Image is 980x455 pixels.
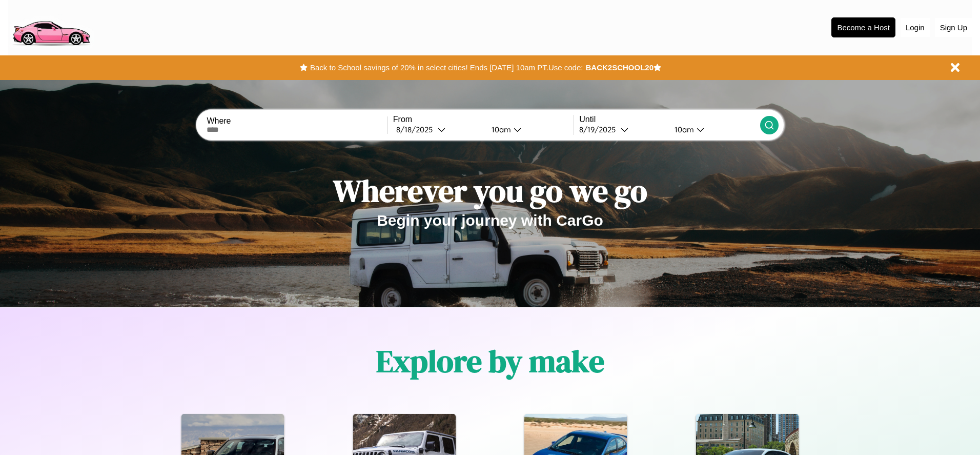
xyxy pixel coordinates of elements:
button: Back to School savings of 20% in select cities! Ends [DATE] 10am PT.Use code: [308,61,585,75]
label: Where [207,116,387,126]
div: 8 / 18 / 2025 [396,125,438,134]
button: 10am [666,124,760,135]
b: BACK2SCHOOL20 [585,63,654,72]
h1: Explore by make [376,340,604,382]
button: Login [901,18,930,37]
button: 8/18/2025 [393,124,483,135]
button: Become a Host [831,17,895,37]
button: Sign Up [935,18,972,37]
div: 8 / 19 / 2025 [579,125,621,134]
div: 10am [486,125,514,134]
button: 10am [483,124,574,135]
img: logo [8,5,94,48]
div: 10am [669,125,697,134]
label: From [393,115,574,124]
label: Until [579,115,760,124]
